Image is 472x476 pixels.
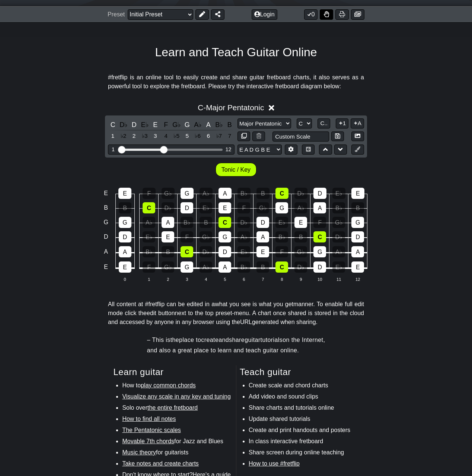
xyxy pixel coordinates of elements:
div: 12 [225,146,231,154]
th: 12 [348,275,367,283]
div: E♭ [143,231,155,242]
p: All content at #fretflip can be edited in a manner. To enable full edit mode click the next to th... [108,300,364,327]
div: F [143,188,156,199]
div: toggle pitch class [172,120,181,130]
th: 5 [216,275,235,283]
span: C - Major Pentatonic [198,103,264,112]
select: Tonic/Root [297,118,312,128]
span: How to use #fretflip [249,460,300,467]
li: In class interactive fretboard [249,437,357,448]
div: B [294,231,307,242]
button: Create Image [351,131,364,142]
td: A [102,244,111,260]
th: 0 [115,275,134,283]
div: toggle pitch class [182,120,192,130]
div: G♭ [200,231,212,242]
button: A [351,118,364,128]
span: Visualize any scale in any key and tuning [122,393,230,400]
em: edit button [147,310,175,316]
div: B♭ [237,261,250,273]
span: How to find all notes [122,416,176,422]
h1: Learn and Teach Guitar Online [155,43,317,61]
em: tutorials [261,337,283,343]
div: F [275,246,288,257]
div: A♭ [200,188,213,199]
th: 9 [291,275,310,283]
th: 2 [159,275,178,283]
div: E♭ [332,261,345,273]
select: Preset [128,9,193,20]
button: 1 [336,118,348,128]
button: Login [252,9,277,20]
div: B♭ [181,217,193,228]
div: D♭ [332,231,345,242]
div: toggle scale degree [140,131,150,140]
div: A♭ [294,202,307,213]
div: toggle scale degree [129,131,139,140]
span: the entire fretboard [147,404,198,411]
li: Add video and sound clips [249,392,357,403]
div: B♭ [143,246,155,257]
th: 11 [329,275,348,283]
div: G [351,217,364,228]
h2: Teach guitar [240,365,359,379]
button: Create image [351,9,364,20]
button: Move up [319,145,332,155]
select: Tuning [237,145,282,155]
th: 1 [140,275,159,283]
div: E♭ [332,188,345,199]
div: G [181,261,193,273]
select: Scale [237,118,291,128]
div: toggle scale degree [193,131,202,140]
div: toggle pitch class [193,120,202,130]
th: 3 [178,275,197,283]
div: D [119,231,131,242]
div: toggle pitch class [129,120,139,130]
div: D [181,202,193,213]
div: A♭ [200,261,212,273]
div: toggle pitch class [161,120,171,130]
div: toggle pitch class [150,120,160,130]
div: A [162,217,174,228]
div: G [219,231,231,242]
button: C.. [318,118,330,128]
div: A♭ [143,217,155,228]
div: toggle pitch class [119,120,128,130]
div: G♭ [294,246,307,257]
li: for guitarists [122,448,231,459]
span: play common chords [141,382,196,388]
div: A [313,202,326,213]
li: How to [122,381,231,392]
div: E [256,246,269,257]
div: A [219,261,231,273]
div: Visible fret range [108,145,235,155]
div: E [119,261,131,273]
td: B [102,200,111,215]
div: B♭ [275,231,288,242]
span: Music theory [122,449,156,456]
div: G [313,246,326,257]
div: A [256,231,269,242]
button: Delete [252,131,265,142]
span: Movable 7th chords [122,438,174,444]
div: F [313,217,326,228]
div: B♭ [332,202,345,213]
h4: – This is place to and guitar on the Internet, [147,336,325,345]
div: G [275,202,288,213]
div: D [313,261,326,273]
button: Toggle horizontal chord view [302,145,315,155]
div: toggle pitch class [225,120,235,130]
div: G♭ [162,261,174,273]
button: Toggle Dexterity for all fretkits [320,9,333,20]
div: E [351,261,364,273]
em: URL [240,319,252,325]
div: toggle scale degree [150,131,160,140]
span: C.. [320,120,327,126]
div: E♭ [200,202,212,213]
div: D♭ [162,202,174,213]
div: E [162,231,174,242]
li: for Jazz and Blues [122,437,231,448]
em: create [201,337,219,343]
div: A [119,246,131,257]
div: D♭ [294,188,307,199]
